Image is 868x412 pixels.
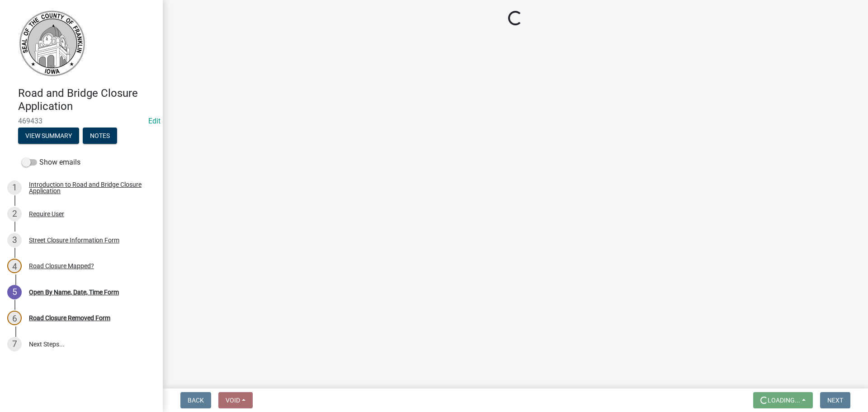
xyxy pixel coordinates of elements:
span: 469433 [18,117,145,125]
div: Street Closure Information Form [29,237,119,243]
div: 2 [7,207,22,221]
span: Loading... [768,397,800,404]
div: 3 [7,233,22,247]
h4: Road and Bridge Closure Application [18,87,156,113]
wm-modal-confirm: Edit Application Number [148,117,160,125]
label: Show emails [22,157,80,168]
wm-modal-confirm: Summary [18,133,79,140]
div: Introduction to Road and Bridge Closure Application [29,181,148,194]
button: Loading... [753,392,813,408]
div: 1 [7,180,22,195]
button: Back [180,392,211,408]
div: Road Closure Removed Form [29,315,110,321]
a: Edit [148,117,160,125]
button: Void [218,392,253,408]
wm-modal-confirm: Notes [83,133,117,140]
button: Next [820,392,850,408]
div: Require User [29,211,64,217]
div: 7 [7,337,22,351]
button: View Summary [18,128,79,144]
span: Next [827,397,843,404]
div: 4 [7,259,22,273]
div: Open By Name, Date, Time Form [29,289,119,295]
button: Notes [83,128,117,144]
div: 6 [7,311,22,325]
div: 5 [7,285,22,299]
img: Franklin County, Iowa [18,9,86,77]
div: Road Closure Mapped? [29,263,94,269]
span: Void [226,397,240,404]
span: Back [188,397,204,404]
